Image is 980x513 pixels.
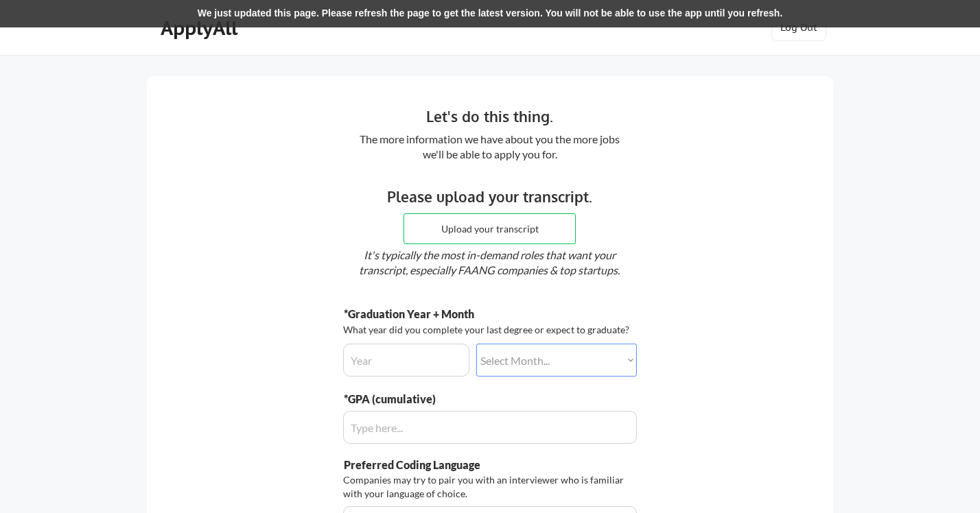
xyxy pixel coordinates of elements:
div: Please upload your transcript. [281,186,699,208]
div: *Graduation Year + Month [344,307,517,322]
div: Preferred Coding Language [344,457,534,473]
div: *GPA (cumulative) [344,392,534,407]
button: Log Out [771,14,826,41]
em: It's typically the most in-demand roles that want your transcript, especially FAANG companies & t... [359,248,620,276]
input: Year [343,344,469,377]
input: Type here... [343,411,637,444]
div: Let's do this thing. [281,106,699,128]
div: Companies may try to pair you with an interviewer who is familiar with your language of choice. [343,473,633,500]
div: What year did you complete your last degree or expect to graduate? [343,323,633,337]
div: The more information we have about you the more jobs we'll be able to apply you for. [352,132,627,163]
div: ApplyAll [161,16,242,40]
